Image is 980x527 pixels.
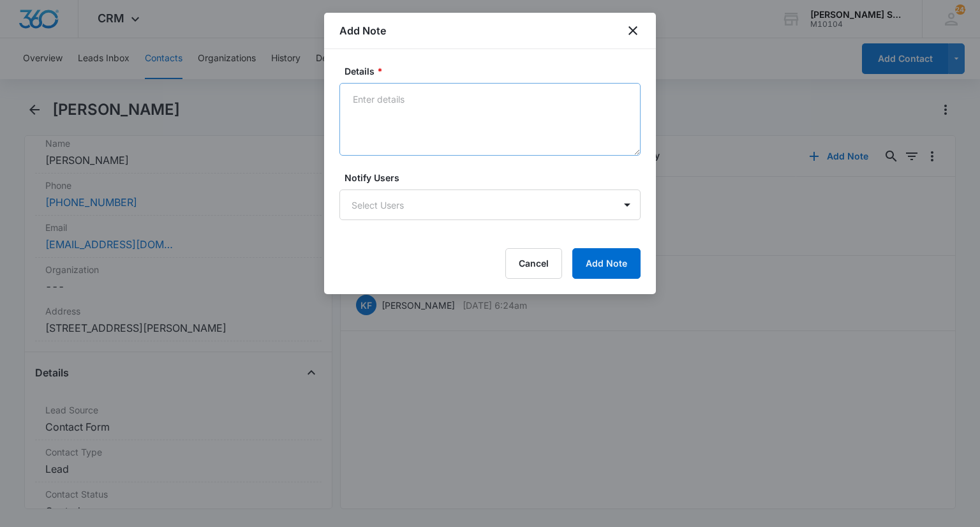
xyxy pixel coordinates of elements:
h1: Add Note [339,23,386,38]
button: Add Note [572,248,641,279]
label: Details [345,64,646,78]
label: Notify Users [345,171,646,184]
button: Cancel [505,248,562,279]
button: close [625,23,641,38]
